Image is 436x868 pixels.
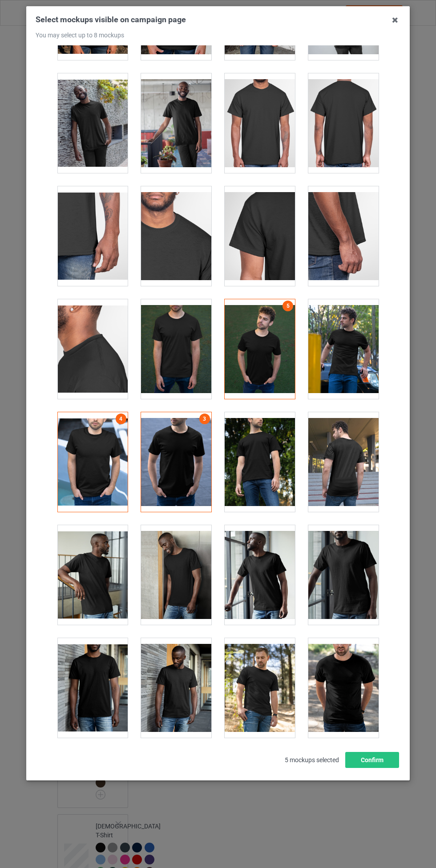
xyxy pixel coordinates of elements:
[199,414,210,424] a: 3
[116,414,126,424] a: 4
[345,752,399,768] button: Confirm
[36,32,124,39] span: You may select up to 8 mockups
[279,750,345,770] span: 5 mockups selected
[283,301,293,311] a: 5
[36,15,186,24] span: Select mockups visible on campaign page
